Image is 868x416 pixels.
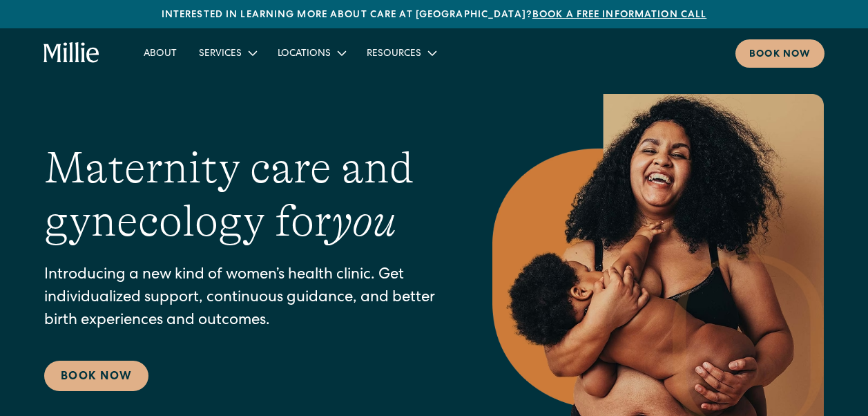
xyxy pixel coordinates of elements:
[133,41,188,64] a: About
[44,361,148,391] a: Book Now
[735,39,824,68] a: Book now
[188,41,267,64] div: Services
[267,41,356,64] div: Locations
[749,48,811,62] div: Book now
[278,47,331,62] div: Locations
[331,196,396,246] em: you
[367,47,421,62] div: Resources
[199,47,242,62] div: Services
[44,265,437,333] p: Introducing a new kind of women’s health clinic. Get individualized support, continuous guidance,...
[356,41,446,64] div: Resources
[44,42,99,64] a: home
[532,10,706,20] a: Book a free information call
[44,142,437,248] h1: Maternity care and gynecology for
